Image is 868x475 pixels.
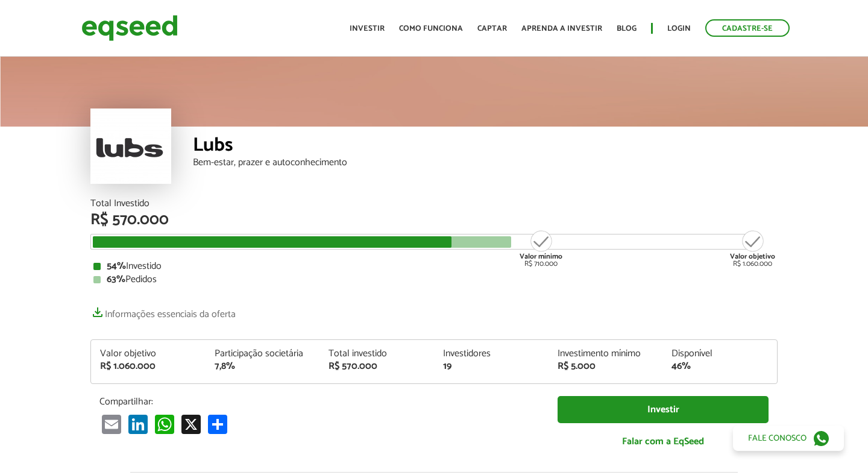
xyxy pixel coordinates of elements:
a: Email [99,414,124,433]
div: Valor objetivo [100,349,197,359]
div: Investido [93,262,775,271]
div: Participação societária [215,349,311,359]
div: 7,8% [215,362,311,371]
a: X [179,414,203,433]
a: Investir [350,25,385,33]
strong: Valor mínimo [520,251,562,262]
img: EqSeed [81,12,178,44]
div: R$ 570.000 [329,362,425,371]
div: Lubs [193,136,778,158]
strong: 63% [107,271,125,288]
div: 46% [671,362,768,371]
strong: Valor objetivo [730,251,775,262]
div: R$ 1.060.000 [100,362,197,371]
p: Compartilhar: [99,396,539,407]
div: R$ 570.000 [90,212,778,228]
div: Pedidos [93,275,775,285]
a: Informações essenciais da oferta [90,303,236,319]
div: Investidores [443,349,539,359]
strong: 54% [107,258,126,274]
a: Cadastre-se [705,19,790,37]
div: Bem-estar, prazer e autoconhecimento [193,158,778,168]
div: Total Investido [90,199,778,209]
div: R$ 5.000 [558,362,654,371]
div: R$ 710.000 [518,229,564,268]
a: WhatsApp [153,414,177,433]
a: LinkedIn [126,414,150,433]
div: R$ 1.060.000 [730,229,775,268]
div: 19 [443,362,539,371]
div: Investimento mínimo [558,349,654,359]
a: Blog [617,25,637,33]
a: Falar com a EqSeed [558,429,769,454]
div: Total investido [329,349,425,359]
a: Aprenda a investir [521,25,602,33]
a: Investir [558,396,769,423]
a: Fale conosco [733,426,844,451]
a: Login [667,25,691,33]
a: Compartilhar [206,414,230,433]
a: Como funciona [399,25,463,33]
a: Captar [477,25,507,33]
div: Disponível [671,349,768,359]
